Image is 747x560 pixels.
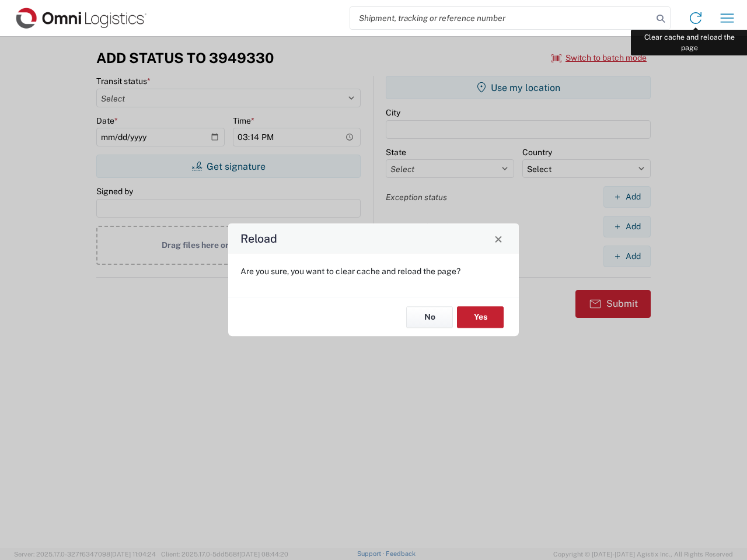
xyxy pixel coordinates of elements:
input: Shipment, tracking or reference number [350,7,652,29]
button: Yes [457,306,504,328]
p: Are you sure, you want to clear cache and reload the page? [240,266,507,276]
button: No [406,306,453,328]
button: Close [490,230,507,247]
h4: Reload [240,230,277,247]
